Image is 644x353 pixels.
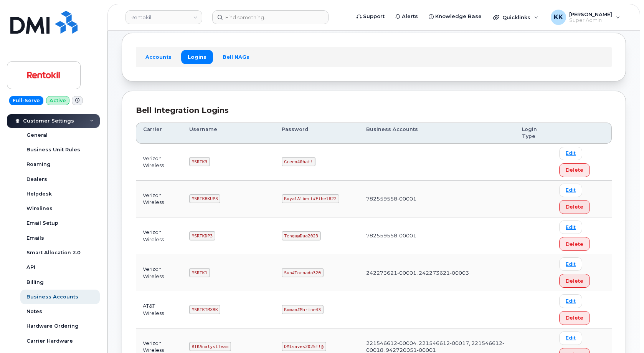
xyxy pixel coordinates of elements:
[566,314,583,322] span: Delete
[559,311,590,325] button: Delete
[488,10,544,25] div: Quicklinks
[212,10,329,24] input: Find something...
[136,144,182,181] td: Verizon Wireless
[559,184,582,197] a: Edit
[351,9,390,24] a: Support
[559,257,582,271] a: Edit
[559,200,590,214] button: Delete
[566,277,583,285] span: Delete
[515,123,552,144] th: Login Type
[559,274,590,288] button: Delete
[554,13,563,22] span: KK
[435,13,482,20] span: Knowledge Base
[139,50,178,64] a: Accounts
[359,181,515,217] td: 782559558-00001
[559,331,582,345] a: Edit
[189,194,221,204] code: MSRTKBKUP3
[136,217,182,254] td: Verizon Wireless
[566,240,583,248] span: Delete
[136,123,182,144] th: Carrier
[189,305,221,314] code: MSRTKTMXBK
[559,147,582,160] a: Edit
[216,50,256,64] a: Bell NAGs
[559,163,590,177] button: Delete
[189,268,210,277] code: MSRTK1
[545,10,626,25] div: Kristin Kammer-Grossman
[566,203,583,210] span: Delete
[502,14,530,20] span: Quicklinks
[566,166,583,174] span: Delete
[181,50,213,64] a: Logins
[282,342,326,351] code: DMIsaves2025!!@
[189,157,210,166] code: MSRTK3
[282,305,324,314] code: Roman#Marine43
[136,181,182,217] td: Verizon Wireless
[423,9,487,24] a: Knowledge Base
[189,342,231,351] code: RTKAnalystTeam
[559,294,582,308] a: Edit
[359,123,515,144] th: Business Accounts
[125,10,202,24] a: Rentokil
[390,9,423,24] a: Alerts
[559,220,582,234] a: Edit
[136,254,182,291] td: Verizon Wireless
[275,123,359,144] th: Password
[282,268,324,277] code: Sun#Tornado320
[182,123,275,144] th: Username
[611,320,638,347] iframe: Messenger Launcher
[559,237,590,251] button: Delete
[282,231,321,240] code: Tengu@Dua2023
[136,105,612,116] div: Bell Integration Logins
[363,13,385,20] span: Support
[569,11,612,17] span: [PERSON_NAME]
[282,157,316,166] code: Green40hat!
[136,291,182,328] td: AT&T Wireless
[359,217,515,254] td: 782559558-00001
[282,194,339,204] code: RoyalAlbert#Ethel822
[359,254,515,291] td: 242273621-00001, 242273621-00003
[569,17,612,23] span: Super Admin
[189,231,215,240] code: MSRTKDP3
[402,13,418,20] span: Alerts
